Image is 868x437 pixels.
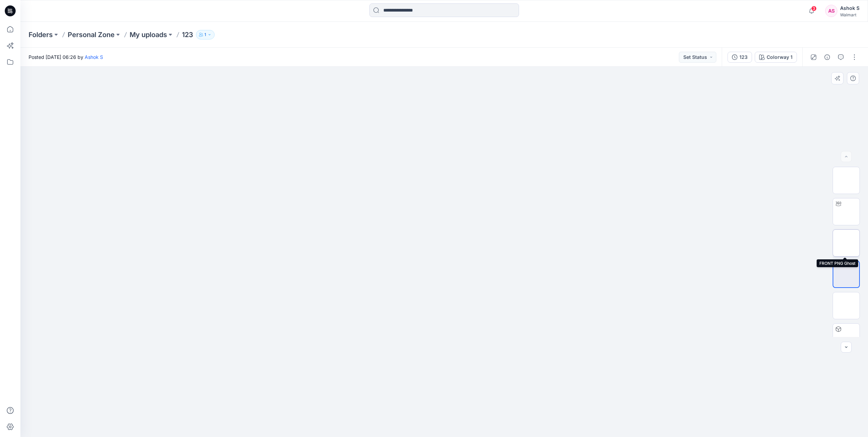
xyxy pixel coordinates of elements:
div: Ashok S [840,4,859,12]
button: 1 [196,30,215,39]
span: Posted [DATE] 06:26 by [29,53,103,61]
a: Folders [29,30,53,39]
span: 3 [811,6,817,11]
a: Personal Zone [68,30,115,39]
div: Walmart [840,12,859,17]
a: Ashok S [85,54,103,60]
button: 123 [728,52,752,63]
p: 1 [204,31,206,38]
p: 123 [182,30,193,39]
div: 123 [739,53,748,61]
a: My uploads [130,30,167,39]
div: Colorway 1 [767,53,792,61]
button: Colorway 1 [755,52,797,63]
button: Details [822,52,833,63]
div: AS [825,5,837,17]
